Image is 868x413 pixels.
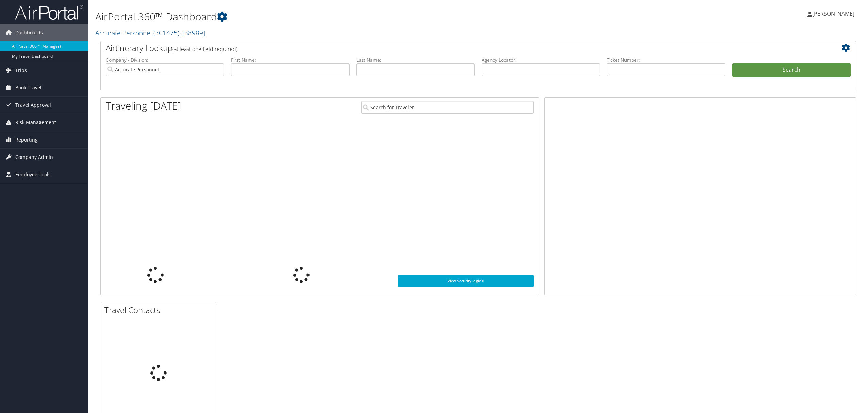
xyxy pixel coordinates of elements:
span: Reporting [15,131,38,148]
span: ( 301475 ) [153,28,179,37]
span: Book Travel [15,79,41,96]
a: View SecurityLogic® [398,275,534,287]
button: Search [732,63,851,77]
a: [PERSON_NAME] [807,3,861,24]
label: Last Name: [356,56,475,63]
label: Ticket Number: [607,56,725,63]
label: Company - Division: [106,56,224,63]
h1: Traveling [DATE] [106,99,181,113]
h1: AirPortal 360™ Dashboard [95,10,606,24]
h2: Travel Contacts [104,304,216,316]
span: (at least one field required) [172,45,237,53]
label: First Name: [231,56,349,63]
span: Travel Approval [15,97,51,114]
h2: Airtinerary Lookup [106,42,788,54]
span: Risk Management [15,114,56,131]
span: [PERSON_NAME] [812,10,854,17]
span: , [ 38989 ] [179,28,205,37]
span: Company Admin [15,149,53,166]
input: Search for Traveler [361,101,534,114]
a: Accurate Personnel [95,28,205,37]
span: Dashboards [15,24,43,41]
img: airportal-logo.png [15,4,83,20]
label: Agency Locator: [482,56,600,63]
span: Employee Tools [15,166,51,183]
span: Trips [15,62,27,79]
